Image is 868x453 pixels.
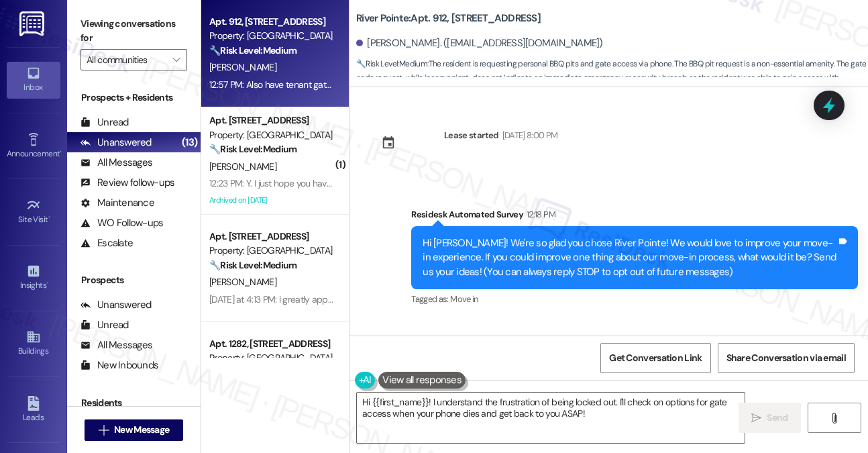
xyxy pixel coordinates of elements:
div: 12:18 PM [523,207,555,221]
strong: 🔧 Risk Level: Medium [209,143,296,155]
div: Residesk Automated Survey [411,207,858,226]
b: River Pointe: Apt. 912, [STREET_ADDRESS] [356,11,541,26]
div: Property: [GEOGRAPHIC_DATA] [209,244,333,258]
button: Send [739,403,801,433]
span: [PERSON_NAME] [209,160,276,172]
strong: 🔧 Risk Level: Medium [356,58,427,69]
div: Unread [80,115,129,130]
div: Hi [PERSON_NAME]! We're so glad you chose River Pointe! We would love to improve your move-in exp... [423,236,836,279]
span: Send [767,411,788,425]
div: Property: [GEOGRAPHIC_DATA] [209,29,333,43]
div: Residents [67,396,201,410]
span: Move in [450,293,478,305]
div: Property: [GEOGRAPHIC_DATA] [209,128,333,142]
strong: 🔧 Risk Level: Medium [209,44,296,56]
a: Buildings [7,325,60,362]
div: Apt. 1282, [STREET_ADDRESS] [209,337,333,351]
div: Archived on [DATE] [208,192,335,209]
div: New Inbounds [80,358,158,372]
div: Prospects + Residents [67,91,201,105]
a: Site Visit • [7,194,60,230]
span: : The resident is requesting personal BBQ pits and gate access via phone. The BBQ pit request is ... [356,57,868,100]
div: Review follow-ups [80,176,174,190]
a: Inbox [7,62,60,98]
div: Unread [80,318,129,332]
i:  [99,425,109,436]
button: New Message [85,419,184,441]
span: • [48,213,50,222]
div: All Messages [80,338,152,352]
img: ResiDesk Logo [19,11,47,36]
textarea: Hi {{first_name}}! I understand the frustration of being locked out. I'll check on options for ga... [357,393,745,443]
div: Apt. 912, [STREET_ADDRESS] [209,15,333,29]
div: Unanswered [80,298,152,312]
div: WO Follow-ups [80,216,163,230]
span: [PERSON_NAME] [209,61,276,73]
span: New Message [114,423,169,437]
a: Insights • [7,260,60,296]
span: • [60,147,62,156]
div: Apt. [STREET_ADDRESS] [209,113,333,128]
span: • [46,279,48,288]
i:  [829,413,839,423]
button: Share Conversation via email [718,343,855,373]
span: Get Conversation Link [609,351,702,365]
div: Unanswered [80,136,152,150]
div: Lease started [444,128,499,142]
i:  [172,54,180,65]
div: All Messages [80,156,152,170]
div: Escalate [80,236,133,250]
div: [PERSON_NAME]. ([EMAIL_ADDRESS][DOMAIN_NAME]) [356,36,603,50]
div: Property: [GEOGRAPHIC_DATA] [209,351,333,365]
strong: 🔧 Risk Level: Medium [209,259,296,271]
a: Leads [7,392,60,428]
div: 12:57 PM: Also have tenant gate codes my phone died on the way home I ride a motorcycle n had to ... [209,79,700,91]
span: [PERSON_NAME] [209,276,276,288]
div: Prospects [67,273,201,287]
div: 12:23 PM: Y. I just hope you have followed up with the residents in #1342, because the plumbing i... [209,177,694,189]
div: [DATE] at 4:13 PM: I greatly appreciate everything you are doing. [209,293,455,305]
input: All communities [87,49,166,70]
div: Maintenance [80,196,154,210]
div: (13) [178,132,201,153]
div: [DATE] 8:00 PM [499,128,558,142]
span: Share Conversation via email [726,351,846,365]
button: Get Conversation Link [600,343,710,373]
label: Viewing conversations for [80,13,187,49]
div: Tagged as: [411,289,858,309]
div: Apt. [STREET_ADDRESS] [209,230,333,244]
i:  [751,413,761,423]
